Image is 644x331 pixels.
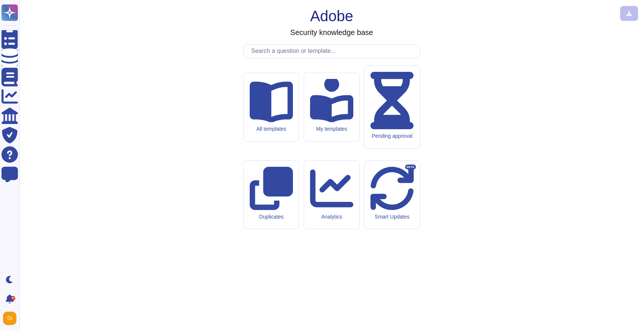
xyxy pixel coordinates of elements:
div: My templates [310,126,353,132]
div: Analytics [310,214,353,220]
div: Smart Updates [370,214,414,220]
div: All templates [250,126,293,132]
h1: Adobe [310,7,353,25]
div: Duplicates [250,214,293,220]
h3: Security knowledge base [290,28,373,37]
button: user [1,310,22,327]
img: user [3,312,16,325]
div: BETA [405,165,416,170]
div: Pending approval [370,133,414,139]
div: 9+ [11,296,15,300]
input: Search a question or template... [247,45,420,58]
